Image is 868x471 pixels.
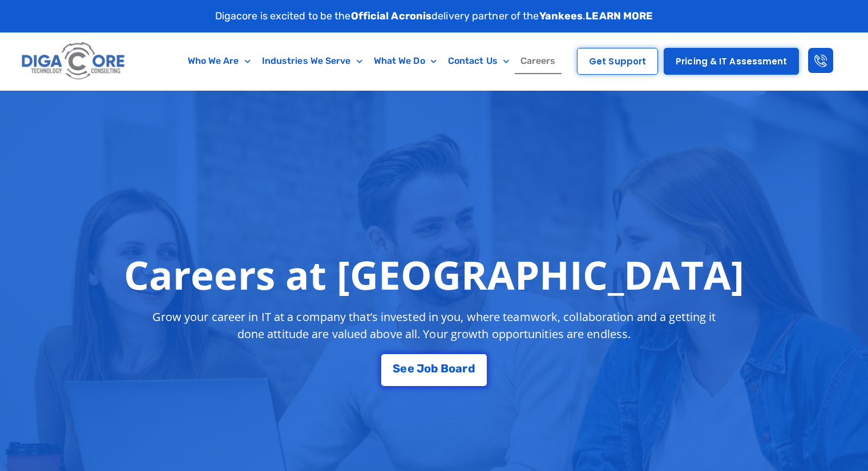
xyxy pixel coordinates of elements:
[586,10,653,22] a: LEARN MORE
[215,9,653,24] p: Digacore is excited to be the delivery partner of the .
[124,251,744,297] h1: Careers at [GEOGRAPHIC_DATA]
[449,363,455,374] span: o
[577,48,658,75] a: Get Support
[174,48,569,74] nav: Menu
[442,48,515,74] a: Contact Us
[351,10,432,22] strong: Official Acronis
[417,363,424,374] span: J
[515,48,562,74] a: Careers
[182,48,256,74] a: Who We Are
[368,48,442,74] a: What We Do
[431,363,438,374] span: b
[455,363,462,374] span: a
[400,363,407,374] span: e
[462,363,467,374] span: r
[589,57,646,66] span: Get Support
[664,48,799,75] a: Pricing & IT Assessment
[393,363,400,374] span: S
[381,354,486,386] a: See Job Board
[539,10,583,22] strong: Yankees
[424,363,431,374] span: o
[256,48,368,74] a: Industries We Serve
[468,363,475,374] span: d
[142,308,726,343] p: Grow your career in IT at a company that’s invested in you, where teamwork, collaboration and a g...
[407,363,414,374] span: e
[441,363,449,374] span: B
[676,57,787,66] span: Pricing & IT Assessment
[19,38,128,84] img: Digacore logo 1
